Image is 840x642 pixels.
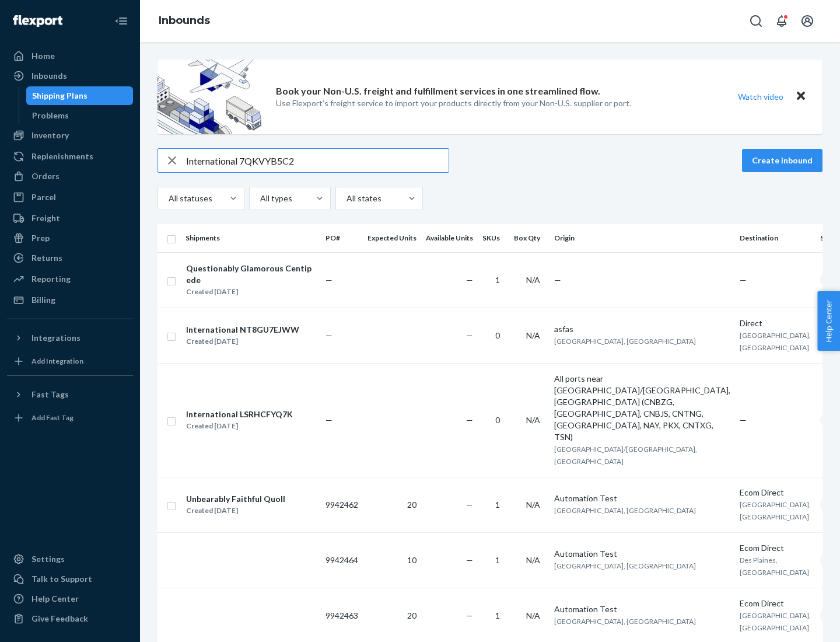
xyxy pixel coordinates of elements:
[13,15,62,27] img: Flexport logo
[735,224,815,252] th: Destination
[770,9,793,33] button: Open notifications
[466,330,473,340] span: —
[7,188,133,207] a: Parcel
[817,291,840,351] button: Help Center
[740,598,811,609] div: Ecom Direct
[186,409,293,420] div: International LSRHCFYQ7K
[32,110,69,121] div: Problems
[167,193,169,204] input: All statuses
[526,500,540,510] span: N/A
[32,553,65,565] div: Settings
[32,356,83,366] div: Add Integration
[26,106,134,125] a: Problems
[478,224,509,252] th: SKUs
[32,593,79,605] div: Help Center
[7,609,133,628] button: Give Feedback
[742,149,822,172] button: Create inbound
[7,550,133,568] a: Settings
[7,589,133,608] a: Help Center
[526,415,540,425] span: N/A
[554,275,561,285] span: —
[325,330,332,340] span: —
[7,229,133,247] a: Prep
[7,570,133,588] a: Talk to Support
[321,477,363,532] td: 9942462
[7,126,133,145] a: Inventory
[495,275,500,285] span: 1
[7,249,133,267] a: Returns
[554,445,697,466] span: [GEOGRAPHIC_DATA]/[GEOGRAPHIC_DATA], [GEOGRAPHIC_DATA]
[407,500,416,510] span: 20
[740,415,747,425] span: —
[32,191,56,203] div: Parcel
[7,291,133,309] a: Billing
[740,487,811,498] div: Ecom Direct
[149,4,219,38] ol: breadcrumbs
[740,275,747,285] span: —
[7,329,133,347] button: Integrations
[466,555,473,565] span: —
[793,88,808,105] button: Close
[554,337,696,346] span: [GEOGRAPHIC_DATA], [GEOGRAPHIC_DATA]
[740,500,811,521] span: [GEOGRAPHIC_DATA], [GEOGRAPHIC_DATA]
[32,50,55,62] div: Home
[554,373,730,443] div: All ports near [GEOGRAPHIC_DATA]/[GEOGRAPHIC_DATA], [GEOGRAPHIC_DATA] (CNBZG, [GEOGRAPHIC_DATA], ...
[181,224,321,252] th: Shipments
[554,548,730,560] div: Automation Test
[186,324,299,336] div: International NT8GU7EJWW
[466,610,473,620] span: —
[509,224,549,252] th: Box Qty
[110,9,133,33] button: Close Navigation
[32,294,55,306] div: Billing
[554,561,696,570] span: [GEOGRAPHIC_DATA], [GEOGRAPHIC_DATA]
[740,331,811,352] span: [GEOGRAPHIC_DATA], [GEOGRAPHIC_DATA]
[276,85,600,98] p: Book your Non-U.S. freight and fulfillment services in one streamlined flow.
[32,613,88,624] div: Give Feedback
[526,330,540,340] span: N/A
[7,47,133,65] a: Home
[32,252,62,264] div: Returns
[276,97,631,109] p: Use Flexport’s freight service to import your products directly from your Non-U.S. supplier or port.
[7,270,133,288] a: Reporting
[26,86,134,105] a: Shipping Plans
[526,275,540,285] span: N/A
[495,500,500,510] span: 1
[466,500,473,510] span: —
[32,332,80,344] div: Integrations
[740,317,811,329] div: Direct
[345,193,346,204] input: All states
[740,611,811,632] span: [GEOGRAPHIC_DATA], [GEOGRAPHIC_DATA]
[421,224,478,252] th: Available Units
[740,542,811,554] div: Ecom Direct
[7,67,133,85] a: Inbounds
[259,193,260,204] input: All types
[186,149,449,172] input: Search inbounds by name, destination, msku...
[549,224,735,252] th: Origin
[495,610,500,620] span: 1
[321,224,363,252] th: PO#
[495,555,500,565] span: 1
[407,555,416,565] span: 10
[526,610,540,620] span: N/A
[466,275,473,285] span: —
[325,275,332,285] span: —
[554,506,696,515] span: [GEOGRAPHIC_DATA], [GEOGRAPHIC_DATA]
[32,90,87,102] div: Shipping Plans
[32,212,60,224] div: Freight
[730,88,791,105] button: Watch video
[466,415,473,425] span: —
[407,610,416,620] span: 20
[796,9,819,33] button: Open account menu
[7,385,133,404] button: Fast Tags
[32,389,69,400] div: Fast Tags
[744,9,768,33] button: Open Search Box
[32,151,93,162] div: Replenishments
[554,617,696,626] span: [GEOGRAPHIC_DATA], [GEOGRAPHIC_DATA]
[186,336,299,347] div: Created [DATE]
[32,573,92,585] div: Talk to Support
[32,170,60,182] div: Orders
[7,209,133,228] a: Freight
[159,14,210,27] a: Inbounds
[32,70,67,82] div: Inbounds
